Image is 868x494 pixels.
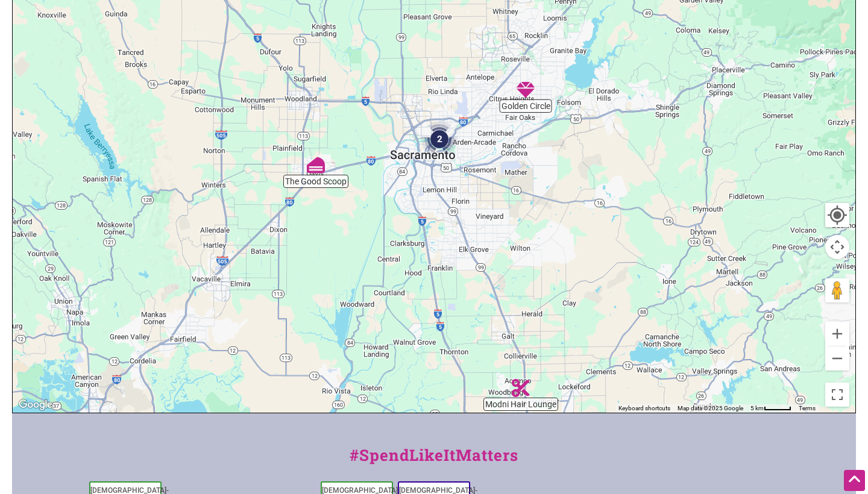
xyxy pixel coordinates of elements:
div: Golden Circle [517,81,535,99]
div: Modni Hair Lounge [512,379,530,397]
div: 2 [421,121,458,157]
button: Zoom out [825,346,849,370]
span: Map data ©2025 Google [678,405,743,411]
button: Drag Pegman onto the map to open Street View [825,278,849,302]
a: Open this area in Google Maps (opens a new window) [16,397,55,413]
button: Map Scale: 5 km per 42 pixels [747,404,795,413]
button: Zoom in [825,322,849,346]
div: Scroll Back to Top [844,470,865,491]
button: Map camera controls [825,235,849,259]
button: Keyboard shortcuts [618,404,670,413]
button: Toggle fullscreen view [825,382,851,408]
a: Terms (opens in new tab) [799,405,816,411]
button: Your Location [825,203,849,227]
span: 5 km [750,405,764,411]
img: Google [16,397,55,413]
div: #SpendLikeItMatters [12,443,856,479]
div: The Good Scoop [307,156,325,174]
